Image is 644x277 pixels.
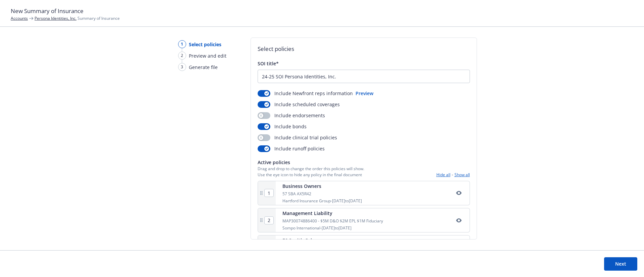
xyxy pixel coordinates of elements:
[11,7,633,15] h1: New Summary of Insurance
[436,172,450,178] button: Hide all
[258,134,337,141] div: Include clinical trial policies
[282,191,362,197] div: 57 SBA AX5R42
[258,112,325,119] div: Include endorsements
[282,210,383,217] div: Management Liability
[189,41,221,48] span: Select policies
[178,63,186,71] div: 3
[282,225,383,231] div: Sompo International - [DATE] to [DATE]
[282,198,362,204] div: Hartford Insurance Group - [DATE] to [DATE]
[189,52,226,59] span: Preview and edit
[356,90,373,97] button: Preview
[282,183,362,190] div: Business Owners
[11,15,28,21] a: Accounts
[178,40,186,48] div: 1
[258,60,279,67] span: SOI title*
[282,218,383,224] div: MAP30074886400 - $5M D&O $2M EPL $1M Fiduciary
[258,181,470,205] div: Business Owners57 SBA AX5R42Hartford Insurance Group-[DATE]to[DATE]
[258,90,353,97] div: Include Newfront reps information
[258,159,364,166] span: Active policies
[258,166,364,177] span: Drag and drop to change the order this policies will show. Use the eye icon to hide any policy in...
[258,101,340,108] div: Include scheduled coverages
[436,172,470,178] div: -
[454,172,470,178] button: Show all
[258,208,470,232] div: Management LiabilityMAP30074886400 - $5M D&O $2M EPL $1M FiduciarySompo International-[DATE]to[DATE]
[604,257,637,271] button: Next
[258,235,470,260] div: E&O with Cyber[PHONE_NUMBER] - Primary $5MAIG-[DATE]to[DATE]
[258,145,325,152] div: Include runoff policies
[35,15,120,21] span: Summary of Insurance
[178,52,186,60] div: 2
[189,64,218,71] span: Generate file
[282,237,345,244] div: E&O with Cyber
[258,70,470,83] input: Enter a title
[258,123,307,130] div: Include bonds
[35,15,76,21] a: Persona Identities, Inc.
[258,45,470,53] h2: Select policies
